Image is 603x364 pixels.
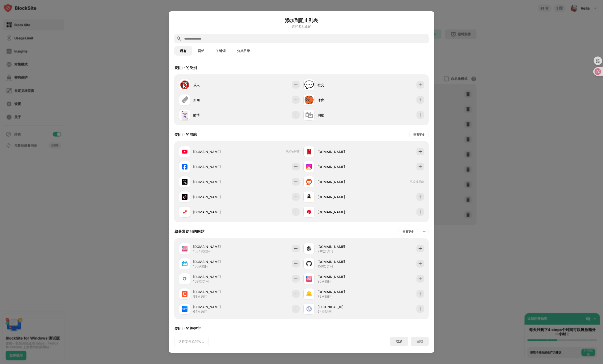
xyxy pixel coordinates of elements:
[318,309,332,314] div: 64次访问
[193,244,239,249] div: [DOMAIN_NAME]
[403,229,414,234] div: 查看更多
[174,326,201,331] div: 要阻止的关键字
[193,149,239,154] div: [DOMAIN_NAME]
[193,289,239,294] div: [DOMAIN_NAME]
[410,180,424,184] span: 已经被屏蔽
[182,194,187,200] img: favicons
[318,294,331,299] div: 78次访问
[318,264,333,268] div: 156次访问
[193,179,239,184] div: [DOMAIN_NAME]
[193,304,239,309] div: [DOMAIN_NAME]
[193,294,207,299] div: 89次访问
[182,179,187,185] img: favicons
[181,95,189,105] div: 🗞
[306,246,312,251] img: favicons
[318,194,364,199] div: [DOMAIN_NAME]
[182,164,187,170] img: favicons
[396,339,402,344] div: 取消
[318,279,331,283] div: 95次访问
[318,289,364,294] div: [DOMAIN_NAME]
[210,46,231,56] button: 关键词
[318,149,364,154] div: [DOMAIN_NAME]
[174,65,197,70] div: 要阻止的类别
[193,259,239,264] div: [DOMAIN_NAME]
[193,274,239,279] div: [DOMAIN_NAME]
[304,95,314,105] div: 🏀
[182,276,187,282] img: favicons
[306,209,312,215] img: favicons
[304,80,314,90] div: 💬
[318,274,364,279] div: [DOMAIN_NAME]
[193,164,239,169] div: [DOMAIN_NAME]
[318,82,364,87] div: 社交
[178,339,205,344] div: 选择要开始的项目
[318,259,364,264] div: [DOMAIN_NAME]
[285,150,300,154] span: 已经被屏蔽
[174,229,204,234] div: 您最常访问的网站
[318,164,364,169] div: [DOMAIN_NAME]
[413,132,425,137] div: 查看更多
[180,110,190,120] div: 🃏
[416,340,423,343] div: 完成
[318,179,364,184] div: [DOMAIN_NAME]
[306,164,312,170] img: favicons
[306,306,312,312] img: favicons
[306,194,312,200] img: favicons
[306,291,312,297] img: favicons
[182,261,187,267] img: favicons
[318,113,364,117] div: 购物
[193,309,207,314] div: 64次访问
[182,209,187,215] img: favicons
[174,24,429,28] div: 选择要阻止的
[318,249,333,253] div: 210次访问
[182,291,187,297] img: favicons
[318,304,364,309] div: [TECHNICAL_ID]
[182,306,187,312] img: favicons
[306,276,312,282] img: favicons
[193,97,239,102] div: 新闻
[318,210,364,214] div: [DOMAIN_NAME]
[193,249,211,253] div: 1534次访问
[318,97,364,102] div: 体育
[193,264,208,268] div: 165次访问
[182,246,187,251] img: favicons
[176,36,182,41] img: search.svg
[306,261,312,267] img: favicons
[192,46,210,56] button: 网站
[305,110,313,120] div: 🛍
[231,46,256,56] button: 分类目录
[306,179,312,185] img: favicons
[306,149,312,154] img: favicons
[182,149,187,154] img: favicons
[193,279,209,283] div: 108次访问
[174,46,192,56] button: 所有
[174,132,197,137] div: 要阻止的网站
[318,244,364,249] div: [DOMAIN_NAME]
[193,113,239,117] div: 赌博
[193,210,239,214] div: [DOMAIN_NAME]
[180,80,190,90] div: 🔞
[193,194,239,199] div: [DOMAIN_NAME]
[193,82,239,87] div: 成人
[174,17,429,24] h6: 添加到阻止列表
